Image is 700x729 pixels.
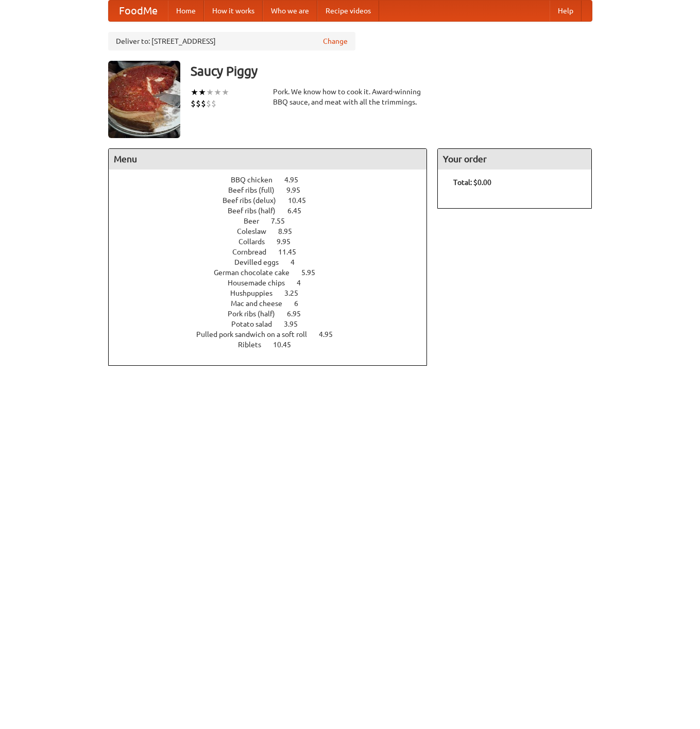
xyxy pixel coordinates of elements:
[232,248,315,256] a: Cornbread 11.45
[204,1,263,21] a: How it works
[214,87,221,98] li: ★
[191,87,198,98] li: ★
[294,299,309,308] span: 6
[238,238,275,246] span: Collards
[453,178,491,187] b: Total: $0.00
[234,258,289,266] span: Devilled eggs
[196,330,352,338] a: Pulled pork sandwich on a soft roll 4.95
[108,61,180,138] img: angular.jpg
[288,196,316,205] span: 10.45
[238,341,310,349] a: Riblets 10.45
[228,186,285,194] span: Beef ribs (full)
[230,289,283,297] span: Hushpuppies
[287,310,311,318] span: 6.95
[211,98,216,109] li: $
[238,238,310,246] a: Collards 9.95
[214,268,334,277] a: German chocolate cake 5.95
[230,289,317,297] a: Hushpuppies 3.25
[278,227,302,235] span: 8.95
[286,186,311,194] span: 9.95
[228,279,320,287] a: Housemade chips 4
[287,207,312,215] span: 6.45
[221,87,229,98] li: ★
[438,149,591,169] h4: Your order
[244,217,304,225] a: Beer 7.55
[284,289,309,297] span: 3.25
[550,1,582,21] a: Help
[273,341,301,349] span: 10.45
[244,217,269,225] span: Beer
[231,320,282,328] span: Potato salad
[228,310,320,318] a: Pork ribs (half) 6.95
[191,61,592,81] h3: Saucy Piggy
[206,87,214,98] li: ★
[228,207,320,215] a: Beef ribs (half) 6.45
[237,227,311,235] a: Coleslaw 8.95
[196,98,201,109] li: $
[232,248,277,256] span: Cornbread
[109,1,168,21] a: FoodMe
[317,1,379,21] a: Recipe videos
[319,330,343,338] span: 4.95
[108,32,355,50] div: Deliver to: [STREET_ADDRESS]
[191,98,196,109] li: $
[228,186,319,194] a: Beef ribs (full) 9.95
[231,176,283,184] span: BBQ chicken
[228,310,285,318] span: Pork ribs (half)
[277,238,301,246] span: 9.95
[273,87,428,107] div: Pork. We know how to cook it. Award-winning BBQ sauce, and meat with all the trimmings.
[237,227,277,235] span: Coleslaw
[297,279,311,287] span: 4
[238,341,271,349] span: Riblets
[291,258,305,266] span: 4
[223,196,325,205] a: Beef ribs (delux) 10.45
[231,176,317,184] a: BBQ chicken 4.95
[231,299,317,308] a: Mac and cheese 6
[301,268,326,277] span: 5.95
[284,320,308,328] span: 3.95
[109,149,427,169] h4: Menu
[231,299,293,308] span: Mac and cheese
[228,207,286,215] span: Beef ribs (half)
[168,1,204,21] a: Home
[196,330,317,338] span: Pulled pork sandwich on a soft roll
[228,279,295,287] span: Housemade chips
[263,1,317,21] a: Who we are
[231,320,317,328] a: Potato salad 3.95
[284,176,309,184] span: 4.95
[198,87,206,98] li: ★
[223,196,286,205] span: Beef ribs (delux)
[271,217,295,225] span: 7.55
[201,98,206,109] li: $
[234,258,314,266] a: Devilled eggs 4
[206,98,211,109] li: $
[278,248,306,256] span: 11.45
[323,36,348,46] a: Change
[214,268,300,277] span: German chocolate cake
